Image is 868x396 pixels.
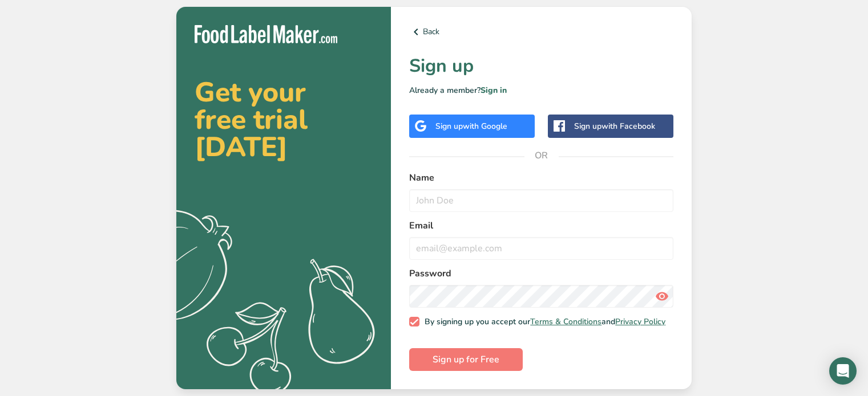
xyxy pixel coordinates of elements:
a: Sign in [481,85,507,96]
span: with Facebook [601,121,655,132]
span: OR [524,138,559,173]
div: Sign up [574,120,655,132]
input: email@example.com [409,237,673,260]
img: Food Label Maker [195,25,337,44]
h1: Sign up [409,52,673,80]
label: Password [409,267,673,280]
div: Sign up [435,120,507,132]
p: Already a member? [409,84,673,96]
input: John Doe [409,189,673,212]
span: By signing up you accept our and [419,317,666,327]
button: Sign up for Free [409,348,523,371]
span: with Google [463,121,507,132]
a: Privacy Policy [615,316,665,327]
a: Back [409,25,673,39]
label: Name [409,171,673,185]
h2: Get your free trial [DATE] [195,79,373,161]
span: Sign up for Free [433,353,499,366]
div: Open Intercom Messenger [829,357,857,385]
label: Email [409,219,673,232]
a: Terms & Conditions [530,316,601,327]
